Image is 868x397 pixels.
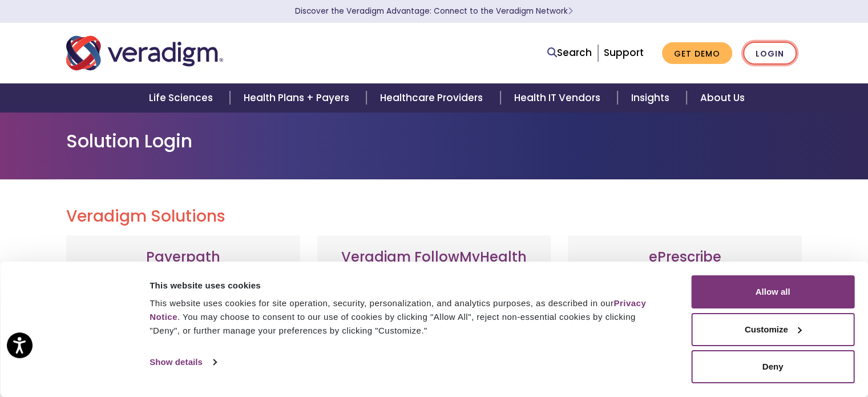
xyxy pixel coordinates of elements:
img: Veradigm logo [66,34,223,72]
span: Learn More [568,6,573,17]
a: Get Demo [662,42,732,65]
button: Customize [691,313,854,346]
a: Show details [150,354,216,371]
div: This website uses cookies for site operation, security, personalization, and analytics purposes, ... [150,296,665,338]
div: This website uses cookies [150,279,665,292]
h1: Solution Login [66,130,802,152]
a: Login [743,42,797,65]
a: Health IT Vendors [500,83,617,113]
button: Allow all [691,275,854,308]
a: Discover the Veradigm Advantage: Connect to the Veradigm NetworkLearn More [295,6,573,17]
h3: Payerpath [78,249,289,266]
h3: Veradigm FollowMyHealth [329,249,540,266]
a: Healthcare Providers [366,83,500,113]
a: Support [604,46,644,59]
a: Life Sciences [135,83,230,113]
a: About Us [687,83,758,113]
a: Insights [617,83,687,113]
h2: Veradigm Solutions [66,207,802,226]
button: Deny [691,350,854,383]
a: Health Plans + Payers [230,83,366,113]
h3: ePrescribe [579,249,790,266]
a: Search [547,45,592,61]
